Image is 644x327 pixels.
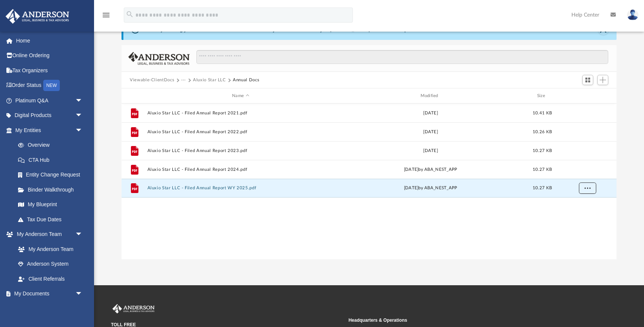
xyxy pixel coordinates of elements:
a: My Documentsarrow_drop_down [5,286,90,301]
div: [DATE] [337,110,524,117]
div: [DATE] [337,148,524,154]
input: Search files and folders [196,50,608,64]
img: Anderson Advisors Platinum Portal [111,304,156,314]
a: Order StatusNEW [5,78,94,93]
button: Aluxio Star LLC [193,77,226,84]
div: grid [122,103,617,260]
small: Headquarters & Operations [348,317,580,324]
i: menu [102,11,111,20]
a: Box [11,301,87,316]
button: Add [597,75,609,85]
a: My Blueprint [11,197,90,212]
a: Online Ordering [5,48,94,63]
span: 10.26 KB [533,130,552,134]
button: Aluxio Star LLC - Filed Annual Report 2023.pdf [147,148,334,153]
span: arrow_drop_down [75,93,90,108]
a: Overview [11,138,94,153]
span: arrow_drop_down [75,227,90,242]
a: menu [102,14,111,20]
a: Binder Walkthrough [11,182,94,197]
a: Digital Productsarrow_drop_down [5,108,94,123]
span: 10.27 KB [533,186,552,190]
a: Platinum Q&Aarrow_drop_down [5,93,94,108]
a: My Anderson Team [11,242,87,257]
span: arrow_drop_down [75,286,90,302]
a: Client Referrals [11,271,90,286]
a: [DOMAIN_NAME] [330,26,370,32]
div: id [125,93,144,99]
span: arrow_drop_down [75,108,90,123]
button: Aluxio Star LLC - Filed Annual Report WY 2025.pdf [147,186,334,190]
button: Viewable-ClientDocs [130,77,174,84]
div: [DATE] [337,129,524,135]
div: [DATE] by ABA_NEST_APP [337,166,524,173]
a: Home [5,33,94,48]
button: Aluxio Star LLC - Filed Annual Report 2022.pdf [147,129,334,134]
a: My Entitiesarrow_drop_down [5,123,94,138]
span: 10.27 KB [533,167,552,172]
a: My Anderson Teamarrow_drop_down [5,227,90,242]
img: User Pic [627,9,638,20]
span: 10.27 KB [533,149,552,153]
button: More options [579,183,596,194]
div: id [560,93,613,99]
div: Modified [337,93,524,99]
i: search [126,10,134,18]
span: arrow_drop_down [75,123,90,138]
div: Name [147,93,334,99]
button: ··· [181,77,186,84]
button: Aluxio Star LLC - Filed Annual Report 2021.pdf [147,111,334,116]
a: Tax Organizers [5,63,94,78]
a: CTA Hub [11,152,94,167]
div: [DATE] by ABA_NEST_APP [337,185,524,192]
img: Anderson Advisors Platinum Portal [3,9,71,24]
div: NEW [43,80,60,91]
a: Entity Change Request [11,167,94,183]
div: Size [527,93,557,99]
a: Anderson System [11,257,90,272]
a: Tax Due Dates [11,212,94,227]
span: 10.41 KB [533,111,552,115]
button: Switch to Grid View [582,75,594,85]
button: Aluxio Star LLC - Filed Annual Report 2024.pdf [147,167,334,172]
button: Annual Docs [233,77,259,84]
